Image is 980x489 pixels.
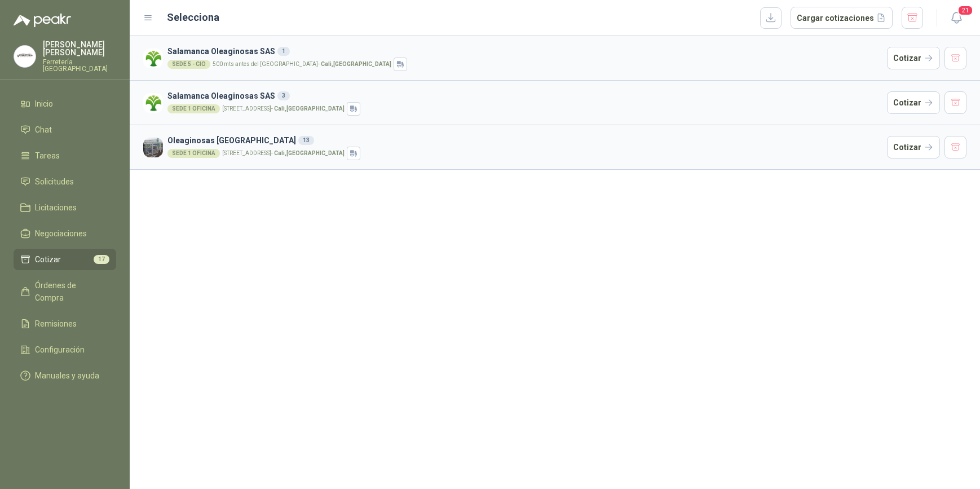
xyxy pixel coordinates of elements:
[14,197,116,218] a: Licitaciones
[957,5,973,16] span: 21
[167,134,882,147] h3: Oleaginosas [GEOGRAPHIC_DATA]
[946,8,966,28] button: 21
[887,136,940,158] button: Cotizar
[791,7,893,29] button: Cargar cotizaciones
[167,104,220,113] div: SEDE 1 OFICINA
[35,369,99,382] span: Manuales y ayuda
[14,14,71,27] img: Logo peakr
[35,253,61,266] span: Cotizar
[321,61,391,67] strong: Cali , [GEOGRAPHIC_DATA]
[167,10,219,25] h2: Selecciona
[43,59,116,72] p: Ferretería [GEOGRAPHIC_DATA]
[274,105,345,112] strong: Cali , [GEOGRAPHIC_DATA]
[167,60,210,69] div: SEDE 5 - CIO
[35,175,74,188] span: Solicitudes
[222,151,345,156] p: [STREET_ADDRESS] -
[35,201,77,214] span: Licitaciones
[167,149,220,158] div: SEDE 1 OFICINA
[35,343,85,356] span: Configuración
[94,255,109,264] span: 17
[14,223,116,244] a: Negociaciones
[143,49,163,68] img: Company Logo
[887,91,940,114] button: Cotizar
[143,93,163,113] img: Company Logo
[167,90,882,102] h3: Salamanca Oleaginosas SAS
[222,106,345,112] p: [STREET_ADDRESS] -
[35,318,77,330] span: Remisiones
[277,47,290,56] div: 1
[274,150,345,156] strong: Cali , [GEOGRAPHIC_DATA]
[143,138,163,157] img: Company Logo
[35,279,105,304] span: Órdenes de Compra
[43,41,116,56] p: [PERSON_NAME] [PERSON_NAME]
[35,98,53,110] span: Inicio
[35,227,87,240] span: Negociaciones
[14,313,116,334] a: Remisiones
[14,93,116,114] a: Inicio
[887,47,940,69] button: Cotizar
[35,124,52,136] span: Chat
[14,46,36,67] img: Company Logo
[213,61,391,67] p: 500 mts antes del [GEOGRAPHIC_DATA] -
[14,339,116,360] a: Configuración
[14,171,116,192] a: Solicitudes
[167,45,882,58] h3: Salamanca Oleaginosas SAS
[14,119,116,140] a: Chat
[14,145,116,166] a: Tareas
[277,91,290,100] div: 3
[298,136,314,145] div: 13
[35,149,60,162] span: Tareas
[14,249,116,270] a: Cotizar17
[14,275,116,309] a: Órdenes de Compra
[14,365,116,386] a: Manuales y ayuda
